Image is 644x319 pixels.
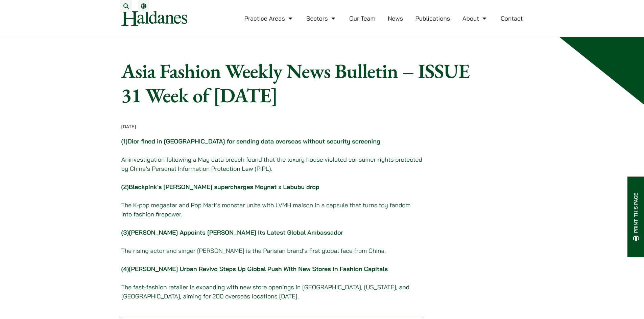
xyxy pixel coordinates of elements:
p: The fast-fashion retailer is expanding with new store openings in [GEOGRAPHIC_DATA], [US_STATE], ... [121,264,423,301]
p: The rising actor and singer [PERSON_NAME] is the Parisian brand’s first global face from China. [121,246,423,255]
time: [DATE] [121,124,136,130]
img: Logo of Haldanes [121,11,187,26]
a: Dior fined in [GEOGRAPHIC_DATA] for sending data overseas without security screening [127,137,380,145]
h1: Asia Fashion Weekly News Bulletin – ISSUE 31 Week of [DATE] [121,59,472,107]
a: Sectors [306,15,337,22]
p: Aninvestigation following a May data breach found that the luxury house violated consumer rights ... [121,155,423,173]
a: News [388,15,403,22]
strong: (1) [121,137,380,145]
a: [PERSON_NAME] Appoints [PERSON_NAME] Its Latest Global Ambassador [129,229,343,236]
a: Publications [415,15,450,22]
a: Blackpink’s [PERSON_NAME] supercharges Moynat x Labubu drop [129,183,319,191]
a: Contact [501,15,523,22]
a: Our Team [349,15,375,22]
strong: (2) [121,183,319,191]
a: Switch to EN [141,3,146,9]
a: About [462,15,488,22]
strong: (3) [121,229,343,236]
p: The K-pop megastar and Pop Mart’s monster unite with LVMH maison in a capsule that turns toy fand... [121,201,423,219]
a: Practice Areas [244,15,294,22]
b: (4) [121,265,129,273]
a: [PERSON_NAME] Urban Revivo Steps Up Global Push With New Stores in Fashion Capitals [129,265,388,273]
